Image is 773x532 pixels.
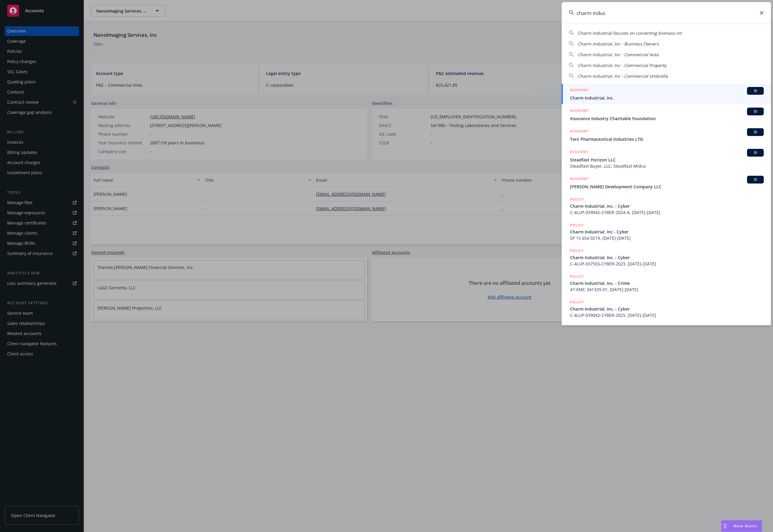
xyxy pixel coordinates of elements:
span: Charm Industrial, Inc - Cyber [570,229,764,235]
span: BI [749,129,761,135]
span: BI [749,88,761,94]
h5: POLICY [570,196,584,202]
span: Taro Pharmaceutical Industries LTD. [570,136,764,142]
span: Nova Assist [734,523,757,528]
span: Charm Industrial focuses on converting biomass int [578,30,682,36]
a: POLICYCharm Industrial, Inc. - CyberC-4LUP-039042-CYBER-2024-A, [DATE]-[DATE] [562,193,771,219]
span: Charm Industrial, Inc. - Cyber [570,306,764,312]
a: POLICYCharm Industrial, Inc. - CyberC-4LUP-037555-CYBER-2023, [DATE]-[DATE] [562,244,771,270]
h5: ACCOUNT [570,176,588,183]
h5: POLICY [570,222,584,228]
h5: ACCOUNT [570,108,588,115]
a: POLICYCharm Industrial, Inc. - CyberC-4LUP-039042-CYBER-2025, [DATE]-[DATE] [562,296,771,322]
span: Charm Industrial, Inc - Business Owners [578,41,659,47]
span: Charm Industrial, Inc - Commercial Auto [578,52,659,57]
input: Search... [562,2,771,24]
span: Steadfast Buyer, LLC; Steadfast Midco [570,163,764,169]
a: POLICYCharm Industrial, Inc. - Crime47-EMC-341329-01, [DATE]-[DATE] [562,270,771,296]
a: ACCOUNTBICharm Industrial, Inc. [562,84,771,104]
span: [PERSON_NAME] Development Company LLC [570,184,764,190]
span: C-4LUP-039042-CYBER-2025, [DATE]-[DATE] [570,312,764,318]
span: BI [749,177,761,182]
span: Charm Industrial, Inc. [570,95,764,101]
a: ACCOUNTBIInsurance Industry Charitable Foundation [562,104,771,125]
h5: POLICY [570,248,584,254]
a: POLICYCharm Industrial, Inc - CyberSP 15 654 0219, [DATE]-[DATE] [562,219,771,244]
span: 47-EMC-341329-01, [DATE]-[DATE] [570,286,764,293]
a: ACCOUNTBITaro Pharmaceutical Industries LTD. [562,125,771,146]
h5: ACCOUNT [570,128,588,135]
h5: ACCOUNT [570,149,588,156]
a: ACCOUNTBI[PERSON_NAME] Development Company LLC [562,172,771,193]
span: Insurance Industry Charitable Foundation [570,115,764,122]
span: C-4LUP-039042-CYBER-2024-A, [DATE]-[DATE] [570,209,764,215]
span: C-4LUP-037555-CYBER-2023, [DATE]-[DATE] [570,261,764,267]
span: BI [749,109,761,114]
h5: ACCOUNT [570,87,588,94]
a: ACCOUNTBISteadfast Horizon LLCSteadfast Buyer, LLC; Steadfast Midco [562,146,771,172]
span: SP 15 654 0219, [DATE]-[DATE] [570,235,764,241]
span: Charm Industrial, Inc. - Cyber [570,203,764,209]
h5: POLICY [570,299,584,305]
span: Charm Industrial, Inc. - Crime [570,280,764,286]
div: Drag to move [721,520,729,532]
span: Charm Industrial, Inc - Commercial Umbrella [578,73,668,79]
span: Charm Industrial, Inc - Commercial Property [578,62,666,68]
span: Charm Industrial, Inc. - Cyber [570,254,764,261]
h5: POLICY [570,273,584,279]
button: Nova Assist [721,520,762,532]
span: BI [749,150,761,155]
span: Steadfast Horizon LLC [570,157,764,163]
